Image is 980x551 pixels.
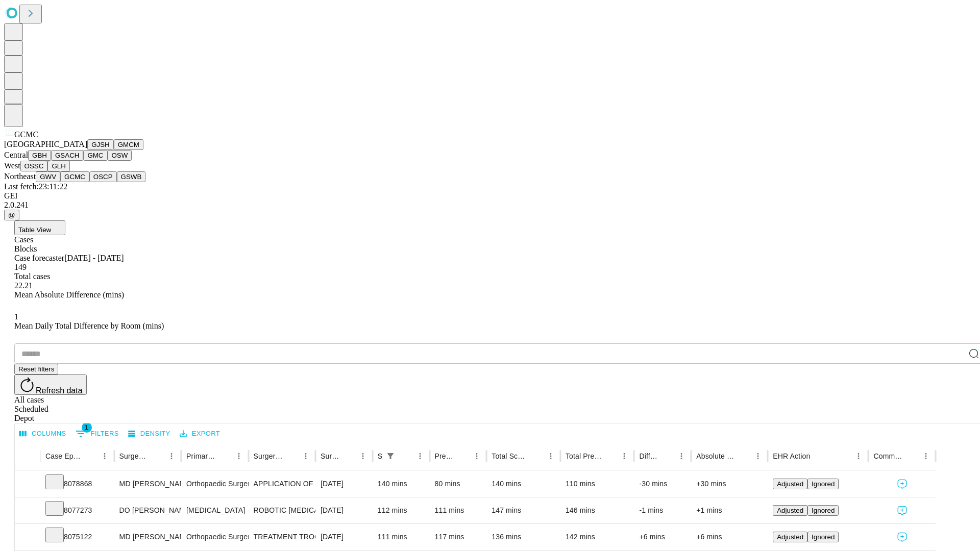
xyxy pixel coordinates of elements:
[4,151,28,159] span: Central
[341,449,356,463] button: Sort
[20,529,35,546] button: Expand
[737,449,751,463] button: Sort
[14,312,18,321] span: 1
[284,449,299,463] button: Sort
[186,452,216,460] div: Primary Service
[14,321,164,330] span: Mean Daily Total Difference by Room (mins)
[45,452,82,460] div: Case Epic Id
[696,471,763,497] div: +30 mins
[378,524,425,550] div: 111 mins
[470,449,484,463] button: Menu
[108,150,132,161] button: OSW
[254,452,283,460] div: Surgery Name
[126,426,173,442] button: Density
[777,533,803,541] span: Adjusted
[20,161,48,171] button: OSSC
[321,497,367,523] div: [DATE]
[164,449,179,463] button: Menu
[492,452,528,460] div: Total Scheduled Duration
[773,505,807,516] button: Adjusted
[119,452,149,460] div: Surgeon Name
[696,524,763,550] div: +6 mins
[177,426,223,442] button: Export
[36,171,60,182] button: GWV
[529,449,544,463] button: Sort
[117,171,146,182] button: GSWB
[492,497,555,523] div: 147 mins
[321,524,367,550] div: [DATE]
[696,452,736,460] div: Absolute Difference
[14,364,58,374] button: Reset filters
[492,524,555,550] div: 136 mins
[773,452,810,460] div: EHR Action
[807,505,839,516] button: Ignored
[186,524,243,550] div: Orthopaedic Surgery
[413,449,427,463] button: Menu
[60,171,89,182] button: GCMC
[639,452,659,460] div: Difference
[660,449,674,463] button: Sort
[435,524,482,550] div: 117 mins
[73,425,121,442] button: Show filters
[399,449,413,463] button: Sort
[566,524,629,550] div: 142 mins
[119,497,176,523] div: DO [PERSON_NAME] [PERSON_NAME] Do
[904,449,919,463] button: Sort
[356,449,370,463] button: Menu
[4,161,20,170] span: West
[20,475,35,493] button: Expand
[45,524,109,550] div: 8075122
[378,452,382,460] div: Scheduled In Room Duration
[812,507,835,514] span: Ignored
[773,479,807,489] button: Adjusted
[45,471,109,497] div: 8078868
[812,533,835,541] span: Ignored
[383,449,398,463] div: 1 active filter
[14,290,124,299] span: Mean Absolute Difference (mins)
[873,452,903,460] div: Comments
[14,254,64,262] span: Case forecaster
[232,449,246,463] button: Menu
[119,471,176,497] div: MD [PERSON_NAME] A Md
[919,449,933,463] button: Menu
[777,507,803,514] span: Adjusted
[321,452,340,460] div: Surgery Date
[4,201,976,210] div: 2.0.241
[83,449,97,463] button: Sort
[4,191,976,201] div: GEI
[254,524,310,550] div: TREATMENT TROCHANTERIC [MEDICAL_DATA] FRACTURE INTERMEDULLARY ROD
[4,140,87,148] span: [GEOGRAPHIC_DATA]
[17,426,69,442] button: Select columns
[82,422,92,433] span: 1
[378,471,425,497] div: 140 mins
[47,161,69,171] button: GLH
[28,150,51,161] button: GBH
[18,365,54,373] span: Reset filters
[186,497,243,523] div: [MEDICAL_DATA]
[383,449,398,463] button: Show filters
[639,471,686,497] div: -30 mins
[566,471,629,497] div: 110 mins
[435,471,482,497] div: 80 mins
[566,497,629,523] div: 146 mins
[14,374,87,395] button: Refresh data
[435,452,455,460] div: Predicted In Room Duration
[119,524,176,550] div: MD [PERSON_NAME] A Md
[14,220,65,235] button: Table View
[435,497,482,523] div: 111 mins
[20,502,35,520] button: Expand
[299,449,313,463] button: Menu
[751,449,765,463] button: Menu
[4,210,19,220] button: @
[14,281,33,290] span: 22.21
[566,452,602,460] div: Total Predicted Duration
[811,449,825,463] button: Sort
[639,497,686,523] div: -1 mins
[217,449,232,463] button: Sort
[45,497,109,523] div: 8077273
[64,254,124,262] span: [DATE] - [DATE]
[807,532,839,542] button: Ignored
[254,497,310,523] div: ROBOTIC [MEDICAL_DATA]
[14,263,27,271] span: 149
[254,471,310,497] div: APPLICATION OF EXTERNAL FIXATOR MULTIPLANE ILLIZAROV TYPE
